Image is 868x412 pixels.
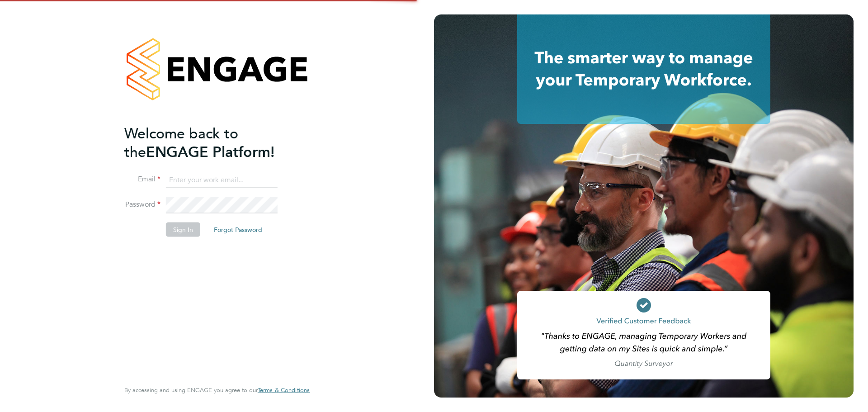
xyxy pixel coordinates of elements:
span: Welcome back to the [124,124,238,161]
button: Forgot Password [207,223,269,237]
span: By accessing and using ENGAGE you agree to our [124,386,310,394]
button: Sign In [166,223,200,237]
a: Terms & Conditions [258,387,310,394]
label: Email [124,175,160,184]
input: Enter your work email... [166,172,278,188]
label: Password [124,200,160,209]
span: Terms & Conditions [258,386,310,394]
h2: ENGAGE Platform! [124,124,301,161]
